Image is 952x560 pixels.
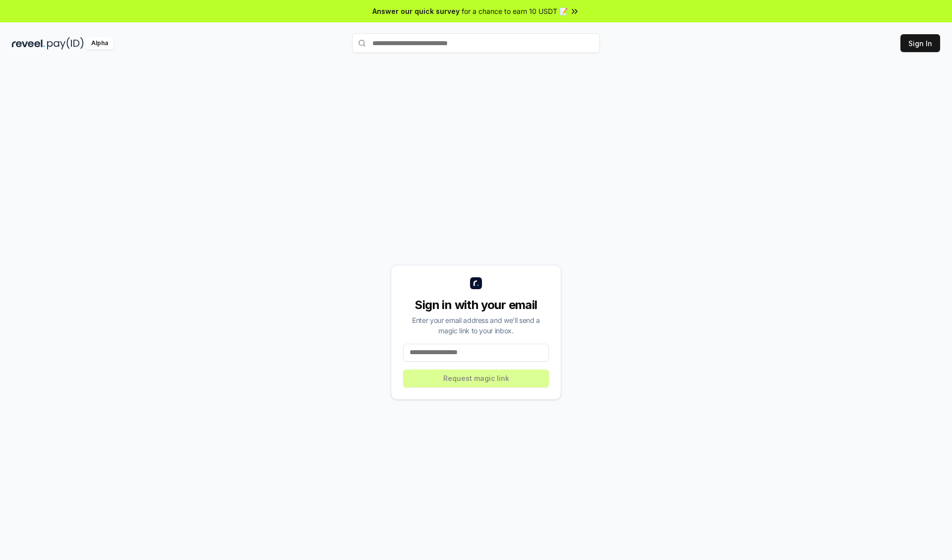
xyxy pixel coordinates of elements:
span: Answer our quick survey [372,6,460,16]
span: for a chance to earn 10 USDT 📝 [462,6,568,16]
button: Sign In [900,34,940,52]
div: Enter your email address and we’ll send a magic link to your inbox. [403,315,549,336]
img: logo_small [470,277,482,289]
img: pay_id [47,37,84,50]
img: reveel_dark [12,37,45,50]
div: Sign in with your email [403,297,549,313]
div: Alpha [86,37,114,50]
